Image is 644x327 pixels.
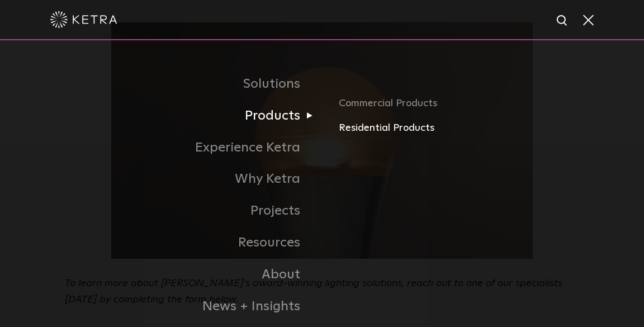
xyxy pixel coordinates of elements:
a: Solutions [59,68,322,100]
a: Experience Ketra [59,132,322,164]
a: About [59,259,322,291]
a: Products [59,100,322,132]
a: Commercial Products [339,96,585,120]
a: News + Insights [59,291,322,323]
a: Why Ketra [59,163,322,195]
img: ketra-logo-2019-white [50,11,117,28]
a: Resources [59,227,322,259]
a: Projects [59,195,322,227]
a: Residential Products [339,120,585,136]
img: search icon [556,14,570,28]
